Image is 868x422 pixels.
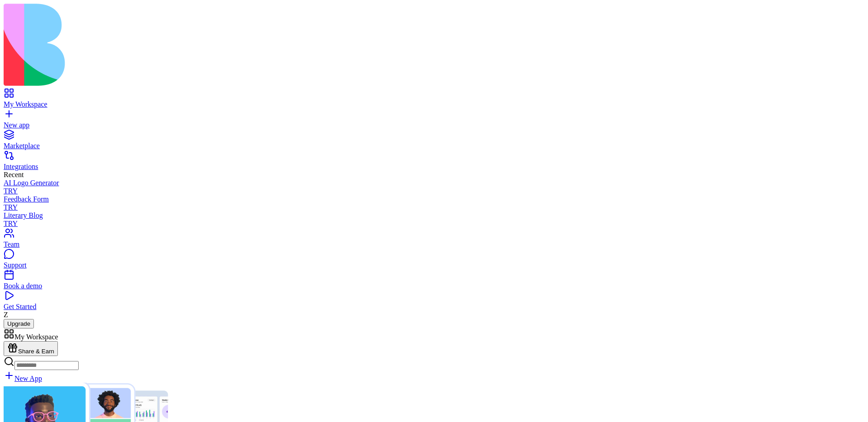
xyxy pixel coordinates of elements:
span: My Workspace [14,333,58,341]
span: Z [4,311,8,319]
a: AI Logo GeneratorTRY [4,179,864,195]
button: Upgrade [4,319,34,328]
a: Support [4,253,864,269]
a: Literary BlogTRY [4,211,864,228]
a: Upgrade [4,319,34,327]
a: Feedback FormTRY [4,195,864,211]
button: Share & Earn [4,341,58,356]
a: My Workspace [4,92,864,108]
div: Feedback Form [4,195,864,203]
img: logo [4,4,367,86]
a: Integrations [4,155,864,171]
div: New app [4,121,864,129]
a: New app [4,113,864,129]
div: TRY [4,203,864,211]
div: TRY [4,220,864,228]
div: Support [4,261,864,269]
div: Get Started [4,303,864,311]
a: Get Started [4,295,864,311]
a: New App [4,375,42,382]
a: Book a demo [4,274,864,290]
div: AI Logo Generator [4,179,864,187]
div: My Workspace [4,100,864,108]
span: Recent [4,171,24,178]
div: Book a demo [4,282,864,290]
div: Integrations [4,163,864,171]
div: Literary Blog [4,211,864,220]
span: Share & Earn [18,348,54,355]
div: Marketplace [4,142,864,150]
a: Marketplace [4,134,864,150]
a: Team [4,232,864,249]
div: Team [4,240,864,249]
div: TRY [4,187,864,195]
